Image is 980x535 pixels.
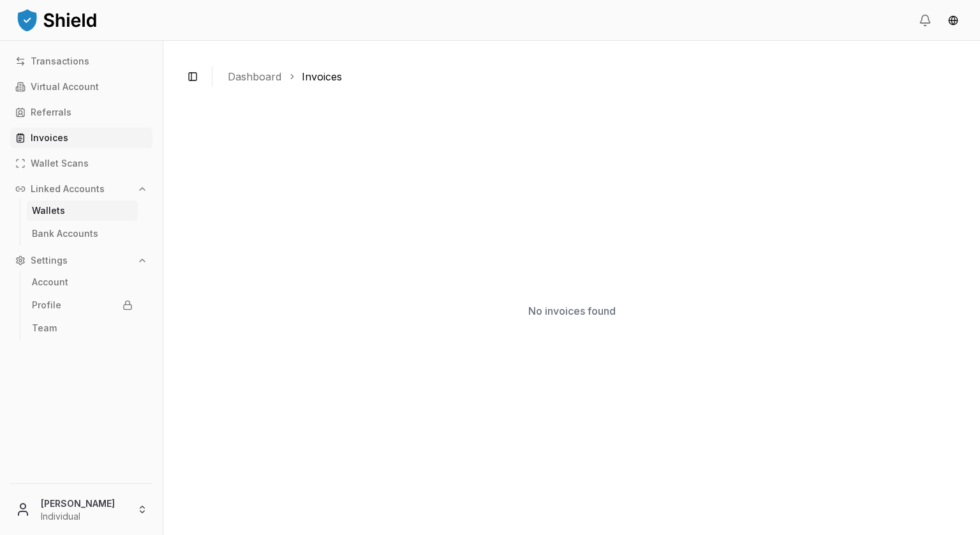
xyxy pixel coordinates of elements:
button: Linked Accounts [10,179,152,199]
p: No invoices found [528,303,616,319]
a: Account [27,272,138,292]
a: Referrals [10,102,152,123]
button: Settings [10,250,152,271]
p: Wallets [32,206,65,215]
p: Bank Accounts [32,229,98,238]
a: Dashboard [228,69,281,84]
p: Invoices [31,133,68,142]
button: [PERSON_NAME]Individual [5,489,158,530]
a: Invoices [10,128,152,148]
p: Account [32,278,68,287]
p: [PERSON_NAME] [41,497,127,510]
nav: breadcrumb [228,69,949,84]
p: Individual [41,510,127,523]
p: Linked Accounts [31,185,105,193]
a: Bank Accounts [27,223,138,244]
a: Wallets [27,200,138,221]
img: ShieldPay Logo [15,7,98,33]
p: Transactions [31,57,89,66]
a: Wallet Scans [10,153,152,174]
a: Profile [27,295,138,315]
p: Settings [31,256,68,265]
a: Invoices [302,69,342,84]
a: Team [27,318,138,338]
p: Profile [32,301,61,310]
p: Virtual Account [31,82,99,91]
a: Transactions [10,51,152,72]
p: Referrals [31,108,71,117]
p: Wallet Scans [31,159,89,168]
p: Team [32,324,57,333]
a: Virtual Account [10,77,152,97]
